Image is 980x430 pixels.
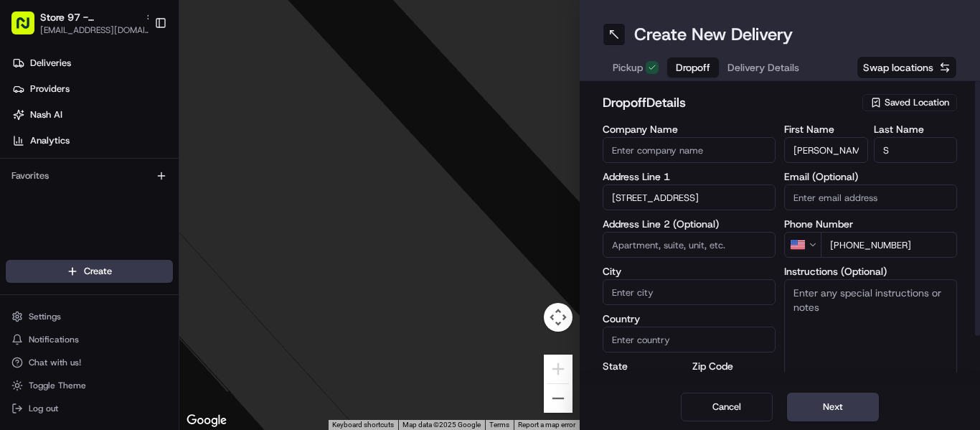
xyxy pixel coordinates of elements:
button: Swap locations [857,56,957,79]
span: Notifications [29,334,79,345]
label: Last Name [874,124,958,134]
img: 1736555255976-a54dd68f-1ca7-489b-9aae-adbdc363a1c4 [14,137,40,163]
input: Apartment, suite, unit, etc. [603,232,776,258]
a: Analytics [6,129,179,152]
button: Log out [6,398,173,419]
button: Store 97 - [GEOGRAPHIC_DATA][US_STATE] (Just Salad) [40,10,139,24]
input: Enter country [603,327,776,352]
button: Store 97 - [GEOGRAPHIC_DATA][US_STATE] (Just Salad)[EMAIL_ADDRESS][DOMAIN_NAME] [6,6,149,40]
button: Cancel [681,393,773,421]
input: Enter first name [784,137,868,163]
span: Map data ©2025 Google [402,421,481,429]
button: Start new chat [244,141,261,159]
div: 📗 [14,284,26,295]
button: Keyboard shortcuts [332,420,394,430]
label: Company Name [603,124,776,134]
label: Instructions (Optional) [784,266,957,276]
span: Pylon [143,317,174,328]
label: City [603,266,776,276]
img: Alwin [14,209,37,232]
span: Dropoff [676,60,710,75]
a: Terms (opens in new tab) [489,421,509,429]
span: Chat with us! [29,357,81,368]
button: Map camera controls [544,303,573,332]
span: Delivery Details [727,60,799,75]
span: [PERSON_NAME] [44,223,116,234]
input: Enter phone number [821,232,957,258]
img: Google [183,411,230,430]
a: 📗Knowledge Base [9,276,116,302]
label: Country [603,314,776,324]
div: 💻 [121,284,133,295]
a: Nash AI [6,103,179,126]
label: State [603,361,687,371]
button: Zoom in [544,355,573,383]
label: Zip Code [692,361,776,371]
span: Pickup [613,60,643,75]
span: Nash AI [30,108,62,121]
label: Email (Optional) [784,172,957,182]
input: Enter company name [603,137,776,163]
button: Notifications [6,329,173,350]
div: We're available if you need us! [49,151,182,163]
label: First Name [784,124,868,134]
h2: dropoff Details [603,93,854,113]
span: Toggle Theme [29,380,86,391]
button: [EMAIL_ADDRESS][DOMAIN_NAME] [40,24,155,36]
button: Next [787,393,879,421]
input: Enter email address [784,184,957,210]
span: Knowledge Base [29,282,110,296]
input: Enter city [603,279,776,305]
p: Welcome 👋 [14,57,261,80]
span: Deliveries [30,57,71,70]
a: Providers [6,78,179,101]
span: Saved Location [885,96,949,109]
button: Zoom out [544,384,573,413]
input: Clear [37,93,237,108]
span: Create [84,265,112,278]
span: Providers [30,83,70,95]
label: Address Line 2 (Optional) [603,219,776,229]
div: Start new chat [49,137,235,151]
img: Nash [14,14,43,43]
span: Log out [29,403,58,414]
a: 💻API Documentation [116,276,236,302]
button: Settings [6,307,173,327]
button: See all [222,184,261,201]
a: Open this area in Google Maps (opens a new window) [183,411,230,430]
label: Address Line 1 [603,172,776,182]
h1: Create New Delivery [634,23,793,46]
img: 1736555255976-a54dd68f-1ca7-489b-9aae-adbdc363a1c4 [29,223,40,235]
button: Toggle Theme [6,375,173,396]
button: Chat with us! [6,352,173,373]
span: [DATE] [127,223,156,234]
a: Report a map error [518,421,575,429]
button: Saved Location [862,93,957,113]
div: Past conversations [14,187,96,198]
a: Powered byPylon [101,317,174,328]
span: • [119,223,124,234]
a: Deliveries [6,52,179,75]
span: Analytics [30,134,70,147]
span: Settings [29,311,61,322]
div: Favorites [6,164,173,187]
span: Swap locations [863,60,933,75]
button: Create [6,260,173,283]
input: Enter last name [874,137,958,163]
input: Enter address [603,184,776,210]
span: API Documentation [136,282,230,296]
label: Phone Number [784,219,957,229]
